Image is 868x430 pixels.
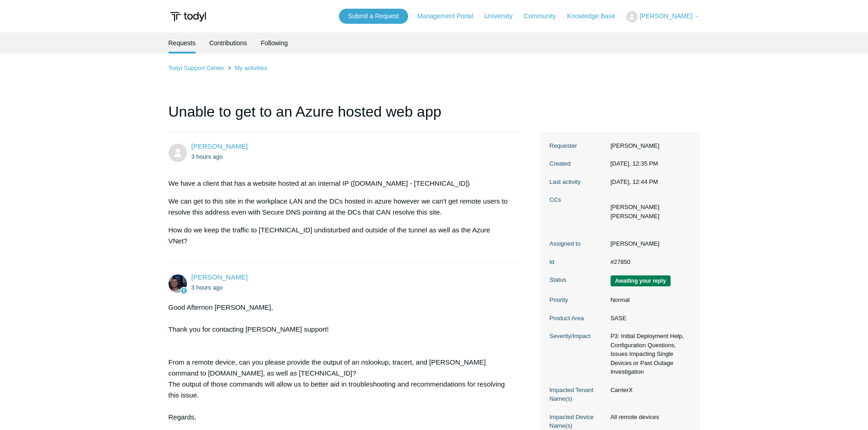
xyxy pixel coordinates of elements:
span: Connor Davis [191,273,248,281]
span: [PERSON_NAME] [639,12,692,20]
li: Todyl Support Center [169,64,226,71]
span: We are waiting for you to respond [611,275,671,286]
dd: SASE [606,314,691,323]
dd: P3: Initial Deployment Help, Configuration Questions, Issues Impacting Single Devices or Past Out... [606,332,691,376]
p: How do we keep the traffic to [TECHNICAL_ID] undisturbed and outside of the tunnel as well as the... [169,225,510,247]
li: Edward Tanase [611,203,660,212]
dt: Severity/Impact [550,332,606,341]
time: 09/02/2025, 12:44 [611,178,658,185]
dd: #27850 [606,258,691,267]
a: Submit a Request [339,9,408,24]
p: We can get to this site in the workplace LAN and the DCs hosted in azure however we can't get rem... [169,196,510,218]
time: 09/02/2025, 12:44 [191,284,223,291]
dt: Id [550,258,606,267]
dt: Last activity [550,177,606,187]
a: Knowledge Base [567,11,624,21]
a: [PERSON_NAME] [191,273,248,281]
a: Contributions [209,32,247,54]
a: Todyl Support Center [169,64,224,71]
button: [PERSON_NAME] [626,11,699,22]
a: My activities [235,64,267,71]
time: 09/02/2025, 12:35 [191,153,223,160]
a: Community [524,11,565,21]
dt: Impacted Tenant Name(s) [550,386,606,403]
dt: Status [550,275,606,285]
a: University [484,11,521,21]
dt: Created [550,159,606,168]
li: Requests [169,32,196,54]
dt: Priority [550,296,606,305]
p: We have a client that has a website hosted at an internal IP ([DOMAIN_NAME] - [TECHNICAL_ID]) [169,178,510,189]
a: Following [261,32,288,54]
span: Charles Perkins [191,142,248,150]
img: Todyl Support Center Help Center home page [169,8,207,25]
li: Aaron Argiropoulos [611,212,660,221]
a: [PERSON_NAME] [191,142,248,150]
dd: All remote devices [606,413,691,422]
dd: Normal [606,296,691,305]
li: My activities [226,64,267,71]
dt: Assigned to [550,239,606,248]
dt: CCs [550,195,606,204]
dt: Product Area [550,314,606,323]
h1: Unable to get to an Azure hosted web app [169,101,519,132]
dd: CarrierX [606,386,691,395]
dt: Requester [550,141,606,150]
dd: [PERSON_NAME] [606,239,691,248]
time: 09/02/2025, 12:35 [611,160,658,167]
a: Management Portal [417,11,482,21]
dd: [PERSON_NAME] [606,141,691,150]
